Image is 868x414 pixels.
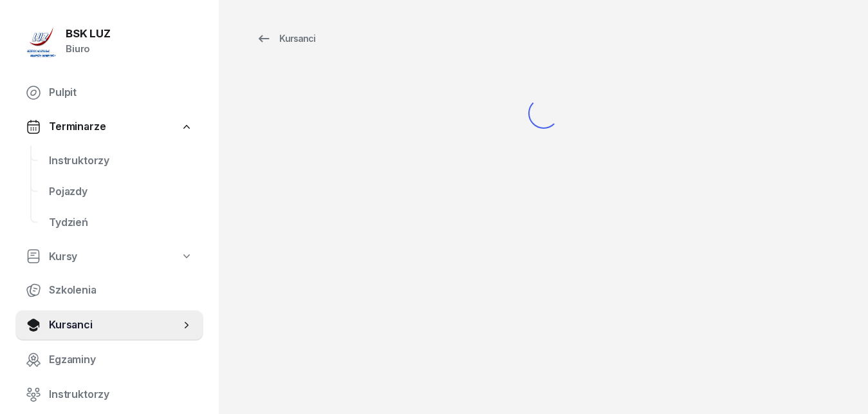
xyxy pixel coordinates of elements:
[49,214,193,231] span: Tydzień
[49,183,193,200] span: Pojazdy
[15,310,203,341] a: Kursanci
[66,41,111,57] div: Biuro
[15,379,203,410] a: Instruktorzy
[49,317,180,334] span: Kursanci
[15,344,203,375] a: Egzaminy
[39,146,203,176] a: Instruktorzy
[256,31,315,46] div: Kursanci
[49,84,193,101] span: Pulpit
[245,26,327,52] a: Kursanci
[49,153,193,169] span: Instruktorzy
[49,282,193,299] span: Szkolenia
[15,242,203,272] a: Kursy
[15,275,203,306] a: Szkolenia
[49,386,193,403] span: Instruktorzy
[39,176,203,207] a: Pojazdy
[39,207,203,238] a: Tydzień
[49,352,193,368] span: Egzaminy
[49,249,77,265] span: Kursy
[15,77,203,108] a: Pulpit
[15,112,203,142] a: Terminarze
[49,118,106,135] span: Terminarze
[66,28,111,39] div: BSK LUZ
